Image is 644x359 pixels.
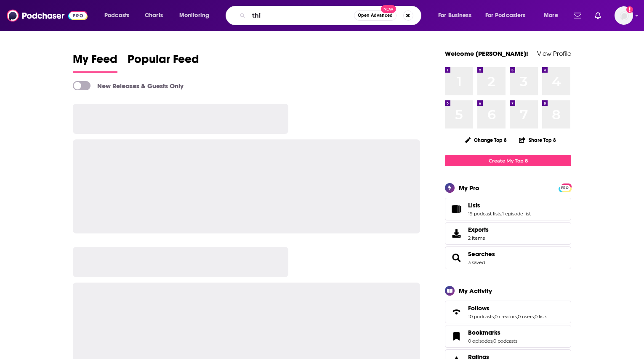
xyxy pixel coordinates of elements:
span: Searches [445,246,571,269]
a: Bookmarks [468,329,517,336]
input: Search podcasts, credits, & more... [249,9,354,22]
a: Create My Top 8 [445,155,571,166]
a: Lists [448,203,465,215]
span: , [534,314,535,320]
a: Follows [448,306,465,318]
button: open menu [173,9,220,22]
a: My Feed [73,52,117,73]
a: 0 users [518,314,534,320]
a: Lists [468,202,531,209]
a: Show notifications dropdown [570,8,585,23]
button: open menu [480,9,538,22]
button: Change Top 8 [460,135,512,145]
span: Follows [468,304,490,312]
a: Bookmarks [448,330,465,342]
span: Logged in as shcarlos [615,6,633,25]
span: My Feed [73,52,117,71]
a: PRO [560,184,570,191]
span: More [544,10,558,21]
a: 19 podcast lists [468,211,501,217]
span: , [494,314,495,320]
span: Monitoring [179,10,209,21]
a: Searches [468,250,495,258]
button: Share Top 8 [519,132,556,148]
span: , [492,338,493,344]
a: 0 podcasts [493,338,517,344]
span: Lists [445,198,571,220]
span: , [501,211,502,217]
a: Exports [445,222,571,245]
svg: Add a profile image [626,6,633,13]
span: Exports [468,226,489,233]
button: Show profile menu [615,6,633,25]
span: Bookmarks [445,325,571,348]
img: User Profile [615,6,633,25]
a: Searches [448,252,465,264]
img: Podchaser - Follow, Share and Rate Podcasts [7,8,88,24]
a: Charts [139,9,168,22]
div: Search podcasts, credits, & more... [234,6,429,25]
span: , [517,314,518,320]
a: View Profile [537,50,571,58]
span: Follows [445,301,571,323]
span: Podcasts [104,10,129,21]
span: For Business [438,10,471,21]
span: 2 items [468,235,489,241]
span: PRO [560,185,570,191]
button: open menu [432,9,482,22]
button: open menu [538,9,569,22]
a: 10 podcasts [468,314,494,320]
div: My Pro [459,184,479,192]
a: 1 episode list [502,211,531,217]
button: open menu [98,9,140,22]
span: Exports [448,228,465,239]
a: 0 lists [535,314,547,320]
span: Popular Feed [128,52,199,71]
a: Show notifications dropdown [591,8,604,23]
span: For Podcasters [485,10,526,21]
a: 3 saved [468,259,485,265]
a: 0 creators [495,314,517,320]
a: Welcome [PERSON_NAME]! [445,50,528,58]
a: New Releases & Guests Only [73,81,184,90]
span: New [381,5,396,13]
span: Charts [145,10,163,21]
a: Follows [468,304,547,312]
a: Popular Feed [128,52,199,73]
button: Open AdvancedNew [354,10,397,21]
span: Open Advanced [358,13,393,18]
a: 0 episodes [468,338,492,344]
div: My Activity [459,287,492,295]
span: Lists [468,202,480,209]
span: Bookmarks [468,329,500,336]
